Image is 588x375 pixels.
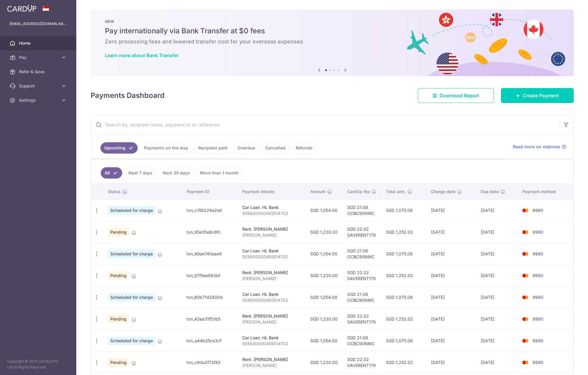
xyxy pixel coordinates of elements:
[523,92,559,99] span: Create Payment
[19,97,58,103] span: Settings
[19,54,58,60] span: Pay
[242,226,301,232] div: Rent. [PERSON_NAME]
[105,52,179,58] a: Learn more about Bank Transfer
[242,270,301,276] div: Rent. [PERSON_NAME]
[518,184,573,199] th: Payment method
[418,88,494,103] a: Download Report
[19,83,58,89] span: Support
[476,265,518,286] td: [DATE]
[182,243,238,265] td: txn_49ae740aae9
[305,221,342,243] td: SGD 1,230.00
[100,142,138,154] a: Upcoming
[426,330,476,351] td: [DATE]
[105,38,559,45] h6: Zero processing fees and lowered transfer cost for your overseas expenses
[476,243,518,265] td: [DATE]
[476,221,518,243] td: [DATE]
[305,308,342,330] td: SGD 1,230.00
[108,315,129,323] span: Pending
[242,362,301,368] p: [PERSON_NAME]
[242,204,301,210] div: Car Loan. HL Bank
[305,286,342,308] td: SGD 1,054.00
[108,358,129,367] span: Pending
[196,167,243,179] a: More than 1 month
[305,351,342,373] td: SGD 1,230.00
[182,184,238,199] th: Payment ID
[431,189,455,195] span: Charge date
[10,21,67,27] p: [EMAIL_ADDRESS][DOMAIN_NAME]
[108,189,121,195] span: Status
[426,286,476,308] td: [DATE]
[342,243,381,265] td: SGD 21.08 OCBC90NMC
[533,295,543,300] span: 9990
[238,184,305,199] th: Payment details
[305,199,342,221] td: SGD 1,054.00
[342,330,381,351] td: SGD 21.08 OCBC90NMC
[108,250,155,258] span: Scheduled for charge
[381,308,426,330] td: SGD 1,252.02
[108,337,155,345] span: Scheduled for charge
[242,254,301,260] p: 505600000485514702
[242,319,301,325] p: [PERSON_NAME]
[125,167,156,179] a: Next 7 days
[381,243,426,265] td: SGD 1,075.08
[182,308,238,330] td: txn_43ea31f53b5
[381,221,426,243] td: SGD 1,252.02
[426,199,476,221] td: [DATE]
[426,265,476,286] td: [DATE]
[476,308,518,330] td: [DATE]
[182,351,238,373] td: txn_c9da2f72f43
[342,308,381,330] td: SGD 22.02 SAVERENT179
[261,142,289,154] a: Cancelled
[519,359,531,366] img: Bank Card
[194,142,231,154] a: Recipient paid
[242,210,301,216] p: 505600000485514702
[533,229,543,235] span: 9990
[381,199,426,221] td: SGD 1,075.08
[305,330,342,351] td: SGD 1,054.00
[342,286,381,308] td: SGD 21.08 OCBC90NMC
[519,229,531,236] img: Bank Card
[182,199,238,221] td: txn_c156229e2e0
[476,330,518,351] td: [DATE]
[533,251,543,256] span: 9990
[101,167,122,179] a: All
[292,142,317,154] a: Refunds
[159,167,194,179] a: Next 30 days
[533,208,543,213] span: 9990
[242,313,301,319] div: Rent. [PERSON_NAME]
[533,360,543,365] span: 9990
[140,142,192,154] a: Payments on the way
[105,19,559,24] p: NEW
[242,335,301,341] div: Car Loan. HL Bank
[381,265,426,286] td: SGD 1,252.02
[234,142,259,154] a: Overdue
[182,330,238,351] td: txn_a44b35ce3cf
[426,221,476,243] td: [DATE]
[242,297,301,303] p: 505600000485514702
[519,337,531,344] img: Bank Card
[7,5,36,12] img: CardUp
[519,272,531,279] img: Bank Card
[513,144,560,150] span: Read more on statuses
[108,228,129,236] span: Pending
[381,351,426,373] td: SGD 1,252.02
[305,265,342,286] td: SGD 1,230.00
[19,40,58,46] span: Home
[519,207,531,214] img: Bank Card
[426,351,476,373] td: [DATE]
[386,189,406,195] span: Total amt.
[108,293,155,301] span: Scheduled for charge
[347,189,370,195] span: CardUp fee
[426,243,476,265] td: [DATE]
[476,351,518,373] td: [DATE]
[19,69,58,75] span: Refer & Save
[519,250,531,257] img: Bank Card
[481,189,499,195] span: Due date
[513,144,566,150] a: Read more on statuses
[91,10,574,76] img: Bank transfer banner
[342,351,381,373] td: SGD 22.02 SAVERENT179
[305,243,342,265] td: SGD 1,054.00
[501,88,574,103] a: Create Payment
[242,248,301,254] div: Car Loan. HL Bank
[342,221,381,243] td: SGD 22.02 SAVERENT179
